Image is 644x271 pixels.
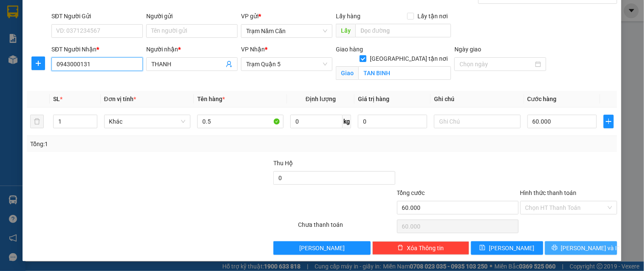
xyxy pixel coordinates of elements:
li: Hotline: 02839552959 [79,31,355,42]
div: SĐT Người Gửi [51,11,143,21]
span: delete [397,245,403,251]
button: save[PERSON_NAME] [471,241,543,255]
span: [PERSON_NAME] [299,243,345,253]
span: [PERSON_NAME] [489,243,534,253]
div: Người nhận [146,45,238,54]
button: plus [604,115,614,128]
span: Xóa Thông tin [407,243,444,253]
span: Đơn vị tính [104,96,136,102]
span: Trạm Năm Căn [246,25,327,37]
div: Người gửi [146,11,238,21]
span: Lấy tận nơi [414,11,451,21]
button: deleteXóa Thông tin [372,241,469,255]
input: 0 [358,115,427,128]
span: VP Nhận [241,46,265,53]
div: Chưa thanh toán [297,220,396,235]
span: Giao hàng [336,46,363,53]
b: GỬI : Trạm Năm Căn [11,62,118,76]
button: plus [31,56,45,70]
span: Giao [336,66,358,80]
div: VP gửi [241,11,332,21]
input: Ngày giao [460,59,533,69]
li: 26 Phó Cơ Điều, Phường 12 [79,21,355,31]
label: Ngày giao [454,46,481,53]
span: save [479,245,485,251]
button: [PERSON_NAME] [273,241,370,255]
button: delete [30,115,44,128]
span: SL [53,96,60,102]
span: [PERSON_NAME] và In [561,243,621,253]
span: printer [552,245,558,251]
label: Hình thức thanh toán [520,189,577,196]
span: Giá trị hàng [358,96,389,102]
span: Định lượng [306,96,336,102]
input: Giao tận nơi [358,66,451,80]
span: user-add [226,61,233,68]
span: Khác [109,115,185,128]
span: Cước hàng [528,96,557,102]
div: Tổng: 1 [30,139,249,149]
span: Tổng cước [397,189,425,196]
th: Ghi chú [431,91,524,107]
input: Dọc đường [355,24,451,37]
span: plus [32,60,45,67]
span: plus [604,118,613,125]
span: Thu Hộ [273,160,293,167]
span: Trạm Quận 5 [246,58,327,71]
button: printer[PERSON_NAME] và In [545,241,617,255]
span: Lấy hàng [336,13,360,20]
input: Ghi Chú [434,115,520,128]
span: kg [343,115,351,128]
input: VD: Bàn, Ghế [197,115,284,128]
div: SĐT Người Nhận [51,45,143,54]
span: [GEOGRAPHIC_DATA] tận nơi [366,54,451,63]
span: Lấy [336,24,355,37]
span: Tên hàng [197,96,225,102]
img: logo.jpg [11,11,53,53]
